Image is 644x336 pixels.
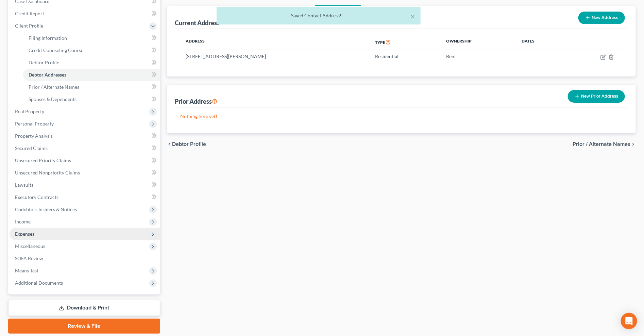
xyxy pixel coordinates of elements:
div: Saved Contact Address! [222,12,415,19]
span: Means Test [15,268,38,273]
span: Real Property [15,108,44,114]
span: Personal Property [15,121,54,127]
a: Filing Information [23,32,160,44]
span: Debtor Profile [29,60,59,65]
span: Expenses [15,231,34,237]
span: Income [15,219,31,224]
a: Unsecured Nonpriority Claims [10,167,160,179]
a: SOFA Review [10,252,160,265]
span: Prior / Alternate Names [573,141,630,147]
span: Unsecured Nonpriority Claims [15,170,80,175]
span: Unsecured Priority Claims [15,157,71,163]
a: Lawsuits [10,179,160,191]
i: chevron_right [630,141,636,147]
p: Nothing here yet! [181,113,623,120]
span: Debtor Profile [172,141,206,147]
div: Open Intercom Messenger [621,313,637,329]
th: Address [181,34,370,50]
button: chevron_left Debtor Profile [167,141,206,147]
a: Debtor Profile [23,56,160,69]
a: Debtor Addresses [23,69,160,81]
span: SOFA Review [15,255,43,261]
span: Prior / Alternate Names [29,84,79,90]
span: Credit Counseling Course [29,47,83,53]
span: Property Analysis [15,133,53,139]
a: Prior / Alternate Names [23,81,160,93]
td: [STREET_ADDRESS][PERSON_NAME] [181,50,370,63]
a: Credit Counseling Course [23,44,160,56]
span: Client Profile [15,23,43,29]
td: Residential [370,50,441,63]
a: Spouses & Dependents [23,93,160,105]
a: Secured Claims [10,142,160,154]
i: chevron_left [167,141,172,147]
a: Download & Print [8,300,160,316]
span: Miscellaneous [15,243,45,249]
a: Executory Contracts [10,191,160,203]
th: Ownership [441,34,516,50]
span: Lawsuits [15,182,33,188]
button: × [410,12,415,20]
td: Rent [441,50,516,63]
span: Executory Contracts [15,194,58,200]
button: Prior / Alternate Names chevron_right [573,141,636,147]
span: Filing Information [29,35,67,41]
th: Type [370,34,441,50]
th: Dates [516,34,566,50]
span: Spouses & Dependents [29,96,77,102]
span: Codebtors Insiders & Notices [15,206,77,212]
a: Unsecured Priority Claims [10,154,160,167]
span: Debtor Addresses [29,72,66,78]
a: Review & File [8,319,160,334]
div: Prior Address [175,97,218,105]
span: Additional Documents [15,280,63,286]
span: Secured Claims [15,145,48,151]
button: New Prior Address [568,90,625,103]
a: Property Analysis [10,130,160,142]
